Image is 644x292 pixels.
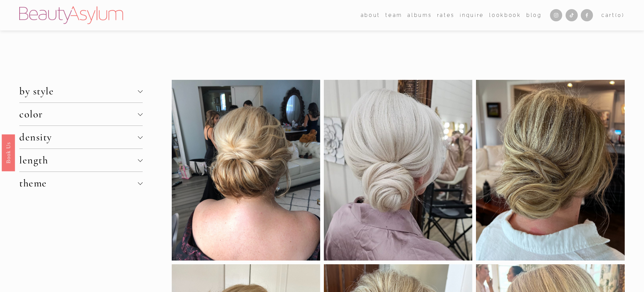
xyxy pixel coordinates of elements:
a: folder dropdown [385,10,402,20]
span: about [361,11,380,20]
span: density [19,131,138,143]
span: ( ) [615,12,625,18]
a: Lookbook [489,10,521,20]
a: Facebook [581,9,593,21]
img: Beauty Asylum | Bridal Hair &amp; Makeup Charlotte &amp; Atlanta [19,6,123,24]
a: Rates [437,10,455,20]
a: TikTok [566,9,578,21]
a: folder dropdown [361,10,380,20]
button: length [19,149,142,172]
a: Inquire [460,10,484,20]
span: by style [19,85,138,97]
span: 0 [618,12,622,18]
a: Blog [526,10,542,20]
a: Book Us [2,134,15,171]
span: team [385,11,402,20]
button: by style [19,80,142,103]
a: Instagram [550,9,562,21]
span: theme [19,177,138,189]
button: color [19,103,142,126]
a: 0 items in cart [601,11,625,20]
span: color [19,108,138,120]
a: albums [407,10,432,20]
span: length [19,154,138,166]
button: theme [19,172,142,195]
button: density [19,126,142,149]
